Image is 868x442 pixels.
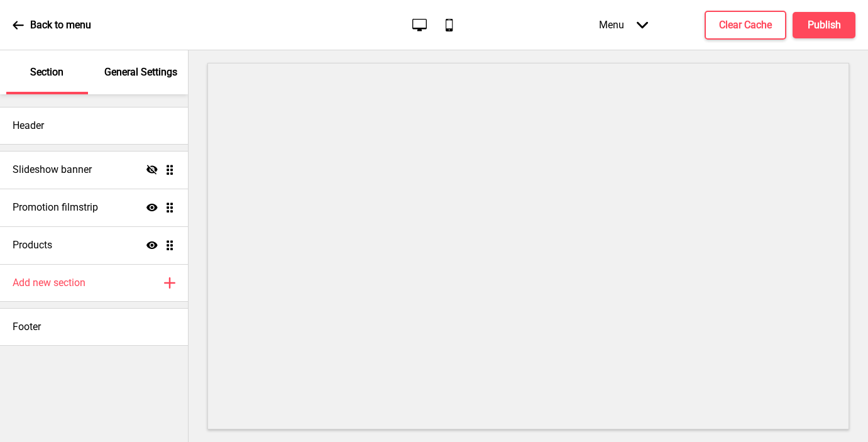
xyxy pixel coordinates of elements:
button: Publish [793,12,855,38]
h4: Header [13,119,44,133]
h4: Publish [808,18,841,32]
a: Back to menu [13,8,91,42]
h4: Clear Cache [719,18,772,32]
p: Back to menu [30,18,91,32]
h4: Add new section [13,276,85,290]
h4: Footer [13,320,41,334]
h4: Products [13,238,52,252]
h4: Slideshow banner [13,163,92,177]
div: Menu [586,6,661,43]
button: Clear Cache [705,11,786,40]
h4: Promotion filmstrip [13,201,98,214]
p: General Settings [104,65,177,79]
p: Section [30,65,63,79]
